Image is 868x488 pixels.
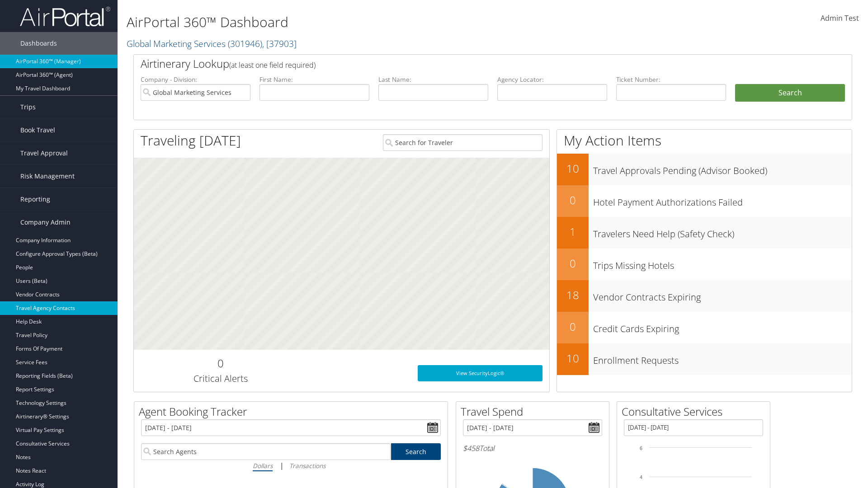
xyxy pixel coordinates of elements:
a: 0Hotel Payment Authorizations Failed [557,185,852,217]
h3: Credit Cards Expiring [593,318,852,335]
h1: Traveling [DATE] [141,131,241,150]
h2: 10 [557,351,589,366]
span: Admin Test [821,13,859,23]
h3: Critical Alerts [141,372,300,385]
a: Global Marketing Services [127,38,297,50]
span: Book Travel [20,119,55,141]
span: Company Admin [20,211,71,234]
span: Dashboards [20,32,57,55]
a: 0Credit Cards Expiring [557,312,852,343]
h2: 0 [141,356,300,371]
h3: Travelers Need Help (Safety Check) [593,223,852,240]
input: Search Agents [141,443,391,460]
h1: My Action Items [557,131,852,150]
h2: 0 [557,319,589,334]
label: First Name: [259,75,369,84]
span: Travel Approval [20,142,68,164]
img: airportal-logo.png [20,6,110,27]
h2: 18 [557,287,589,303]
a: Admin Test [821,5,859,33]
h2: Airtinerary Lookup [141,56,785,71]
a: 0Trips Missing Hotels [557,249,852,280]
h3: Enrollment Requests [593,350,852,367]
a: 10Enrollment Requests [557,343,852,375]
span: Risk Management [20,165,75,188]
span: (at least one field required) [229,60,316,70]
h3: Trips Missing Hotels [593,255,852,272]
h1: AirPortal 360™ Dashboard [127,13,615,32]
h3: Vendor Contracts Expiring [593,286,852,304]
label: Agency Locator: [497,75,607,84]
tspan: 6 [640,446,642,451]
span: Reporting [20,188,50,211]
h2: Consultative Services [622,404,770,419]
label: Company - Division: [141,75,250,84]
span: , [ 37903 ] [262,38,297,50]
a: 10Travel Approvals Pending (Advisor Booked) [557,154,852,185]
h2: Travel Spend [461,404,609,419]
i: Transactions [289,461,325,470]
label: Last Name: [378,75,488,84]
h3: Travel Approvals Pending (Advisor Booked) [593,160,852,177]
i: Dollars [253,461,273,470]
h2: 0 [557,192,589,208]
span: $458 [463,443,479,453]
a: 18Vendor Contracts Expiring [557,280,852,312]
tspan: 4 [640,474,642,480]
h2: Agent Booking Tracker [139,404,448,419]
div: | [141,460,441,471]
a: Search [391,443,441,460]
h6: Total [463,443,602,453]
h2: 0 [557,256,589,271]
span: Trips [20,96,36,118]
input: Search for Traveler [383,134,542,151]
h2: 10 [557,161,589,176]
button: Search [735,84,845,102]
a: View SecurityLogic® [418,365,542,381]
a: 1Travelers Need Help (Safety Check) [557,217,852,249]
h2: 1 [557,224,589,239]
span: ( 301946 ) [228,38,262,50]
h3: Hotel Payment Authorizations Failed [593,192,852,209]
label: Ticket Number: [616,75,726,84]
